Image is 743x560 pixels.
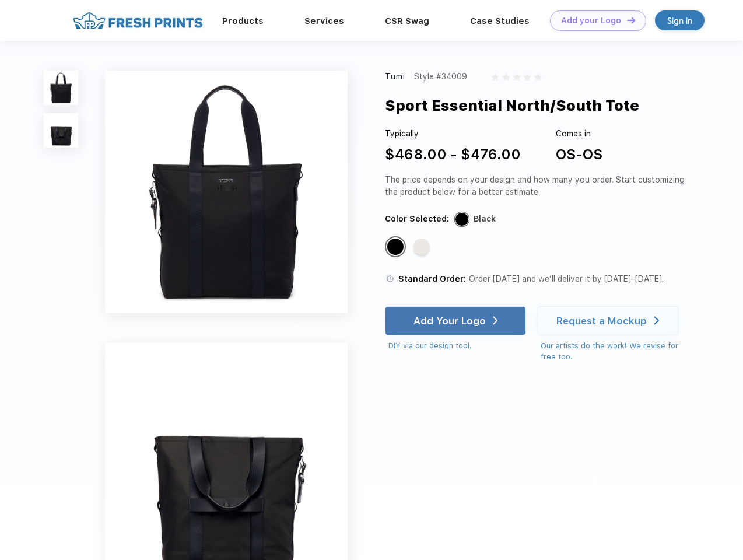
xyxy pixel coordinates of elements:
[654,316,659,325] img: white arrow
[561,16,621,26] div: Add your Logo
[387,239,404,255] div: Black
[655,10,705,30] a: Sign in
[388,340,526,352] div: DIY via our design tool.
[556,128,602,140] div: Comes in
[385,71,406,83] div: Tumi
[667,14,692,27] div: Sign in
[398,274,466,283] span: Standard Order:
[385,174,689,198] div: The price depends on your design and how many you order. Start customizing the product below for ...
[474,213,496,225] div: Black
[534,73,541,80] img: gray_star.svg
[513,73,520,80] img: gray_star.svg
[414,71,467,83] div: Style #34009
[413,315,486,327] div: Add Your Logo
[502,73,509,80] img: gray_star.svg
[556,144,602,165] div: OS-OS
[44,71,78,105] img: func=resize&h=100
[385,144,521,165] div: $468.00 - $476.00
[492,73,499,80] img: gray_star.svg
[493,316,498,325] img: white arrow
[69,10,206,31] img: fo%20logo%202.webp
[556,315,647,327] div: Request a Mockup
[469,274,664,283] span: Order [DATE] and we’ll deliver it by [DATE]–[DATE].
[105,71,348,313] img: func=resize&h=640
[385,128,521,140] div: Typically
[222,16,264,26] a: Products
[627,17,635,23] img: DT
[385,94,639,117] div: Sport Essential North/South Tote
[541,340,689,363] div: Our artists do the work! We revise for free too.
[385,213,449,225] div: Color Selected:
[524,73,531,80] img: gray_star.svg
[44,113,78,148] img: func=resize&h=100
[385,274,395,284] img: standard order
[413,239,430,255] div: Off White Tan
